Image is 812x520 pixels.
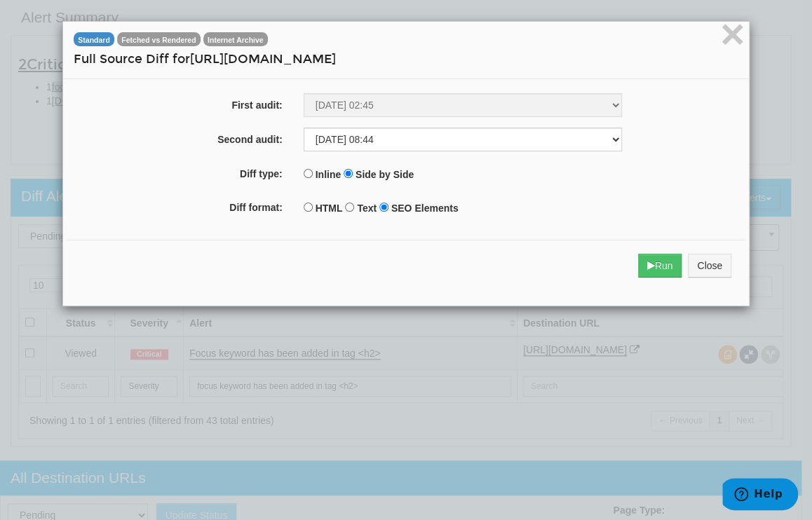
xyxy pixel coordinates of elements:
[67,196,293,214] label: Diff format:
[74,32,114,46] span: Source diff between different audits
[67,128,293,146] label: Second audit:
[638,254,682,278] button: Run
[391,201,459,215] label: SEO Elements
[74,50,738,68] h4: Full Source Diff for
[316,201,343,215] label: HTML
[720,11,745,57] span: ×
[67,93,293,112] label: First audit:
[688,254,731,278] button: Close
[203,32,268,46] span: Source diff between raw HTTP and Internet Archive
[720,22,745,50] button: Close
[117,32,201,46] span: Source diff between raw HTTP and Rendered HTML
[356,167,414,182] label: Side by Side
[190,52,336,67] span: [URL][DOMAIN_NAME]
[316,167,341,182] label: Inline
[722,478,798,513] iframe: Opens a widget where you can find more information
[357,201,377,215] label: Text
[67,162,293,181] label: Diff type:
